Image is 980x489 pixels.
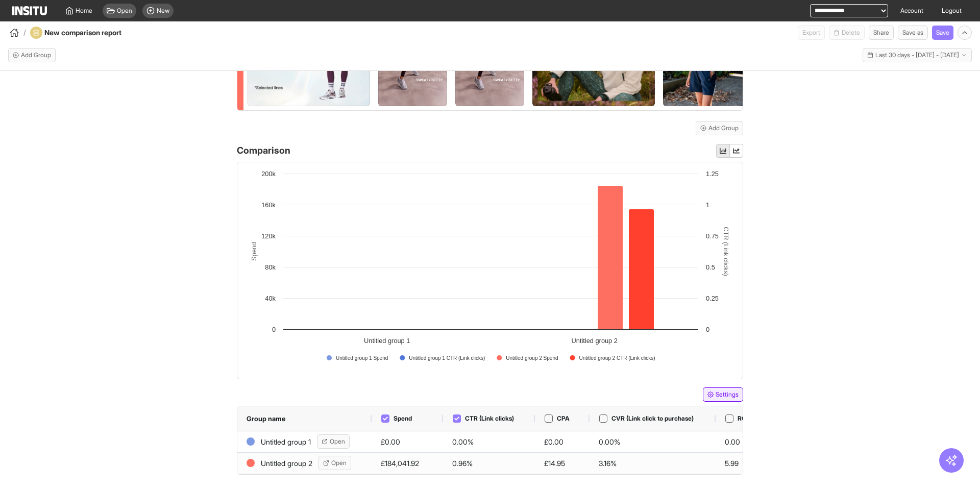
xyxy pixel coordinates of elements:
button: Share [869,26,894,40]
button: Export [798,26,825,40]
span: Open [331,459,347,467]
span: Open [117,7,132,15]
text: 1 [706,201,709,209]
text: 1.25 [706,170,719,178]
div: 0.00% [443,431,535,452]
text: Spend [250,242,258,261]
div: £0.00 [372,431,443,452]
button: Add Group [8,48,56,62]
text: 0.75 [706,232,719,240]
text: Untitled group 2 [572,337,618,345]
div: Untitled group 1 [247,431,350,452]
button: Save as [898,26,928,40]
span: Can currently only export from Insights reports. [798,26,825,40]
div: £14.95 [535,453,590,474]
div: £184,041.92 [372,453,443,474]
text: Untitled group 2 Spend [506,355,558,361]
text: Untitled group 1 Spend [336,355,388,361]
span: You cannot delete a preset report. [829,26,865,40]
span: CPA [557,414,570,423]
h4: Comparison [237,143,290,158]
text: Untitled group 1 CTR (Link clicks) [409,355,485,361]
text: 80k [265,263,276,271]
div: 0.96% [443,453,535,474]
span: Spend [394,414,412,423]
span: CTR (Link clicks) [465,414,514,423]
div: 0.00% [590,431,716,452]
button: Add Group [696,121,743,135]
text: 120k [261,232,276,240]
div: 3.16% [590,453,716,474]
button: Delete [829,26,865,40]
text: 0.5 [706,263,715,271]
button: Save [932,26,953,40]
span: New [157,7,169,15]
button: / [8,27,26,39]
div: 5.99 [716,453,774,474]
text: Untitled group 1 [364,337,410,345]
text: 160k [261,201,276,209]
img: Logo [12,6,47,15]
span: / [23,28,26,38]
text: 40k [265,295,276,302]
text: 200k [261,170,276,178]
text: 0 [272,326,276,333]
div: New comparison report [30,27,149,39]
text: 0.25 [706,295,719,302]
h4: New comparison report [44,28,149,38]
button: Open [318,456,351,470]
div: Group name [247,414,285,423]
div: £0.00 [535,431,590,452]
div: Untitled group 2 [247,453,351,474]
div: 0.00 [716,431,774,452]
span: ROAS [738,414,755,423]
text: 0 [706,326,709,333]
text: CTR (Link clicks) [722,227,730,276]
span: Home [76,7,92,15]
text: Untitled group 2 CTR (Link clicks) [579,355,655,361]
span: Last 30 days - [DATE] - [DATE] [875,51,959,59]
button: Open [317,434,350,449]
button: Settings [703,387,743,402]
span: Open [330,437,345,446]
button: Last 30 days - [DATE] - [DATE] [863,48,972,62]
span: CVR (Link click to purchase) [611,414,694,423]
